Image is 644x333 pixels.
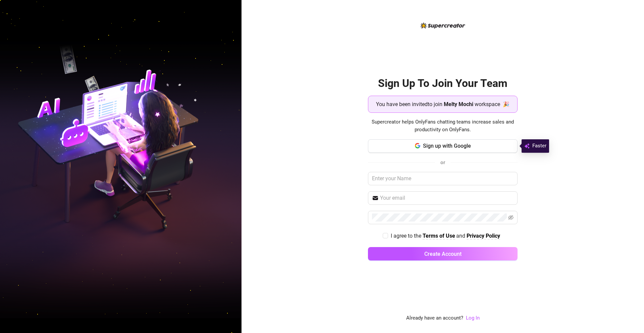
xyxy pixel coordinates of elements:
[532,142,546,150] span: Faster
[466,314,480,322] a: Log In
[524,142,530,150] img: svg%3e
[391,233,423,239] span: I agree to the
[376,100,442,108] span: You have been invited to join
[406,314,463,322] span: Already have an account?
[456,233,467,239] span: and
[440,159,445,165] span: or
[423,143,471,149] span: Sign up with Google
[380,194,514,202] input: Your email
[475,100,509,108] span: workspace 🎉
[467,233,500,239] strong: Privacy Policy
[368,139,518,153] button: Sign up with Google
[466,315,480,321] a: Log In
[421,22,465,29] img: logo-BBDzfeDw.svg
[424,251,462,257] span: Create Account
[368,118,518,134] span: Supercreator helps OnlyFans chatting teams increase sales and productivity on OnlyFans.
[467,233,500,240] a: Privacy Policy
[368,172,518,185] input: Enter your Name
[423,233,455,239] strong: Terms of Use
[508,215,514,220] span: eye-invisible
[368,247,518,260] button: Create Account
[368,77,518,90] h2: Sign Up To Join Your Team
[444,101,473,107] strong: Melty Mochi
[423,233,455,240] a: Terms of Use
